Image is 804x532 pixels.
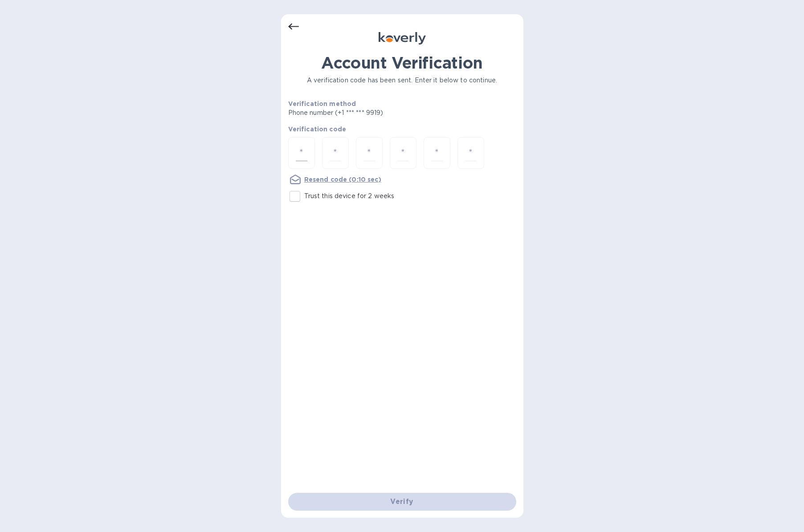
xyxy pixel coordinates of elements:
p: Phone number (+1 *** *** 9919) [288,108,452,118]
p: Trust this device for 2 weeks [304,191,395,201]
p: Verification code [288,125,516,134]
b: Verification method [288,100,356,107]
p: A verification code has been sent. Enter it below to continue. [288,76,516,85]
u: Resend code (0:10 sec) [304,176,381,183]
h1: Account Verification [288,53,516,72]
